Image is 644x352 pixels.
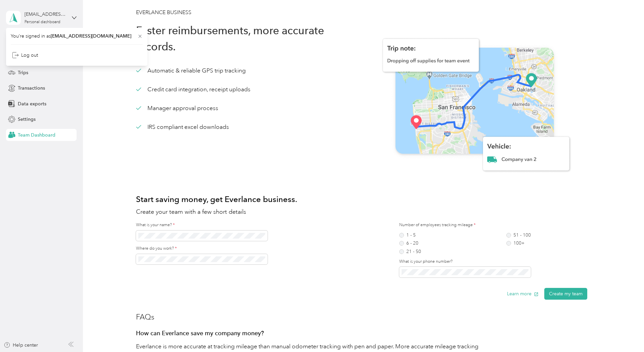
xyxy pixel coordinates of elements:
[399,222,531,228] label: Number of employees tracking mileage
[136,246,324,252] label: Where do you work?
[136,66,246,75] div: Automatic & reliable GPS trip tracking
[18,85,45,92] span: Transactions
[544,288,587,300] button: Create my team
[25,11,66,18] div: [EMAIL_ADDRESS][DOMAIN_NAME]
[11,33,143,40] span: You’re signed in as
[4,342,38,349] button: Help center
[18,116,36,123] span: Settings
[399,241,421,246] label: 6 - 20
[136,191,587,207] h1: Start saving money, get Everlance business.
[136,222,324,228] label: What is your name?
[12,52,38,59] div: Log out
[399,249,421,254] label: 21 - 50
[136,104,218,112] div: Manager approval process
[18,132,55,139] span: Team Dashboard
[25,20,60,24] div: Personal dashboard
[362,22,587,188] img: Teams mileage
[506,233,531,238] label: 51 - 100
[136,123,229,131] div: IRS compliant excel downloads
[507,288,539,300] button: Learn more
[18,69,28,76] span: Trips
[136,85,250,94] div: Credit card integration, receipt uploads
[399,233,421,238] label: 1 - 5
[506,241,531,246] label: 100+
[399,259,587,265] label: What is your phone number?
[136,329,497,338] h2: How can Everlance save my company money?
[136,207,587,216] h2: Create your team with a few short details
[606,314,644,352] iframe: Everlance-gr Chat Button Frame
[51,33,131,39] span: [EMAIL_ADDRESS][DOMAIN_NAME]
[136,8,587,17] h3: EVERLANCE BUSINESS
[136,311,497,322] h3: FAQs
[18,100,46,107] span: Data exports
[136,22,362,55] h1: Faster reimbursements, more accurate records.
